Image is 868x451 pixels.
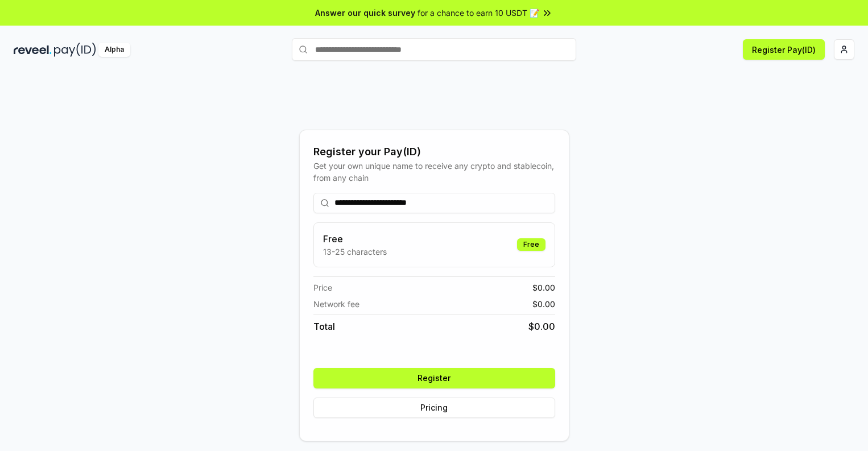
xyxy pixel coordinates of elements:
[315,7,415,19] span: Answer our quick survey
[313,160,555,184] div: Get your own unique name to receive any crypto and stablecoin, from any chain
[313,320,335,333] span: Total
[313,144,555,160] div: Register your Pay(ID)
[323,232,387,246] h3: Free
[54,43,96,57] img: pay_id
[418,7,539,19] span: for a chance to earn 10 USDT 📝
[98,43,130,57] div: Alpha
[528,320,555,333] span: $ 0.00
[323,246,387,258] p: 13-25 characters
[532,282,555,293] span: $ 0.00
[517,238,545,251] div: Free
[532,298,555,310] span: $ 0.00
[313,368,555,388] button: Register
[743,39,825,60] button: Register Pay(ID)
[313,398,555,418] button: Pricing
[313,298,359,310] span: Network fee
[313,282,332,293] span: Price
[14,43,52,57] img: reveel_dark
